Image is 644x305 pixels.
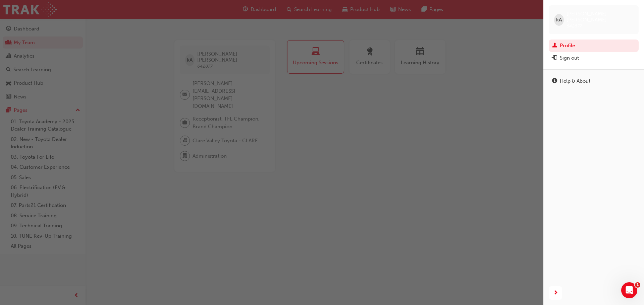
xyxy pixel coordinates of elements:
[552,43,557,49] span: man-icon
[549,52,639,64] button: Sign out
[549,40,639,52] a: Profile
[552,55,557,61] span: exit-icon
[560,77,590,85] div: Help & About
[553,289,558,297] span: next-icon
[635,282,640,288] span: 1
[560,54,579,62] div: Sign out
[556,16,562,24] span: kA
[567,23,582,29] span: 642877
[549,75,639,87] a: Help & About
[567,11,633,23] span: [PERSON_NAME] [PERSON_NAME]
[621,282,637,298] iframe: Intercom live chat
[552,78,557,84] span: info-icon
